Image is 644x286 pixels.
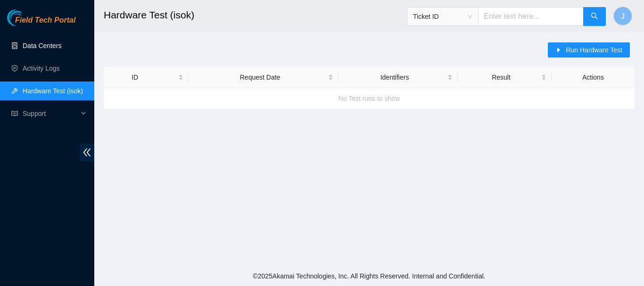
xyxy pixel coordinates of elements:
[478,7,584,26] input: Enter text here...
[613,7,632,25] button: J
[552,67,635,88] th: Actions
[23,42,61,49] a: Data Centers
[566,45,622,55] span: Run Hardware Test
[11,110,18,117] span: read
[80,144,94,161] span: double-left
[7,17,75,29] a: Akamai TechnologiesField Tech Portal
[413,9,472,24] span: Ticket ID
[7,9,48,26] img: Akamai Technologies
[104,86,635,111] div: No Test runs to show
[621,10,625,22] span: J
[94,266,644,286] footer: © 2025 Akamai Technologies, Inc. All Rights Reserved. Internal and Confidential.
[23,104,78,123] span: Support
[583,7,606,26] button: search
[555,47,562,54] span: caret-right
[591,12,598,21] span: search
[15,16,75,25] span: Field Tech Portal
[548,42,630,57] button: caret-rightRun Hardware Test
[23,65,60,72] a: Activity Logs
[23,87,83,95] a: Hardware Test (isok)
